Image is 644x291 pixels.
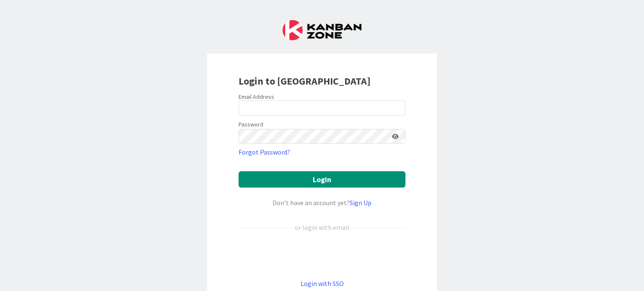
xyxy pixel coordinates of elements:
b: Login to [GEOGRAPHIC_DATA] [239,75,371,88]
div: or login with email [293,222,351,232]
a: Login with SSO [301,279,344,288]
img: Kanban Zone [283,20,361,40]
label: Password [239,120,263,129]
label: Email Address [239,93,274,100]
a: Sign Up [350,198,371,207]
iframe: Sign in with Google Button [234,246,410,265]
button: Login [239,171,405,188]
div: Don’t have an account yet? [239,198,405,208]
a: Forgot Password? [239,147,290,157]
